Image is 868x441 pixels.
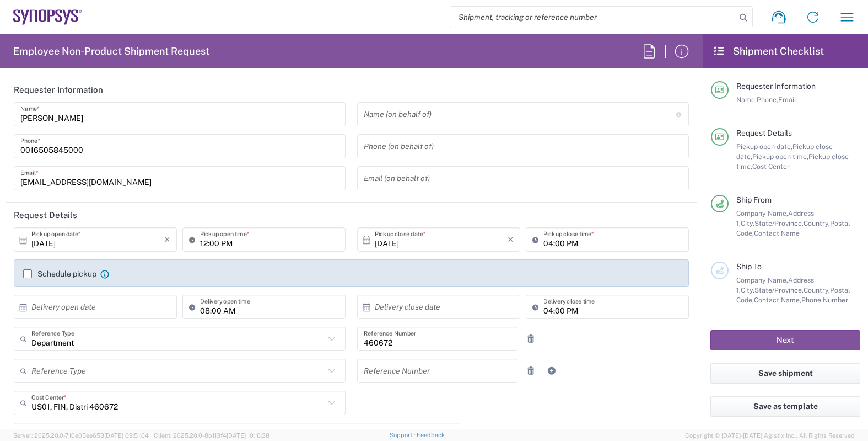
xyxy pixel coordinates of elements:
[508,231,514,248] i: ×
[754,286,804,294] span: State/Province,
[710,396,860,417] button: Save as template
[801,296,848,304] span: Phone Number
[450,7,736,28] input: Shipment, tracking or reference number
[757,95,778,104] span: Phone,
[14,210,77,221] h2: Request Details
[752,152,808,161] span: Pickup open time,
[754,296,801,304] span: Contact Name,
[14,84,103,95] h2: Requester Information
[104,432,149,439] span: [DATE] 09:51:04
[754,219,804,227] span: State/Province,
[13,432,149,439] span: Server: 2025.20.0-710e05ee653
[417,432,445,438] a: Feedback
[752,162,790,171] span: Cost Center
[741,286,754,294] span: City,
[713,45,824,58] h2: Shipment Checklist
[736,142,792,151] span: Pickup open date,
[544,363,559,379] a: Add Reference
[523,331,538,347] a: Remove Reference
[13,45,209,58] h2: Employee Non-Product Shipment Request
[710,363,860,384] button: Save shipment
[154,432,269,439] span: Client: 2025.20.0-8b113f4
[736,95,757,104] span: Name,
[778,95,796,104] span: Email
[804,219,830,227] span: Country,
[23,269,96,278] label: Schedule pickup
[164,231,170,248] i: ×
[710,330,860,350] button: Next
[736,276,788,284] span: Company Name,
[754,229,800,237] span: Contact Name
[523,363,538,379] a: Remove Reference
[736,82,816,91] span: Requester Information
[736,195,772,204] span: Ship From
[227,432,269,439] span: [DATE] 10:16:38
[804,286,830,294] span: Country,
[685,431,855,440] span: Copyright © [DATE]-[DATE] Agistix Inc., All Rights Reserved
[736,262,762,271] span: Ship To
[736,209,788,217] span: Company Name,
[736,129,792,137] span: Request Details
[390,432,417,438] a: Support
[741,219,754,227] span: City,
